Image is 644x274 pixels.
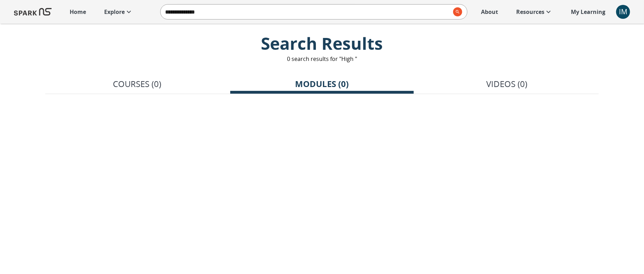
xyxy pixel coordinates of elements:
a: My Learning [567,4,609,19]
p: Home [70,8,86,16]
p: My Learning [571,8,605,16]
p: 0 search results for "High " [287,55,357,63]
p: Explore [104,8,125,16]
button: search [450,5,462,19]
img: Logo of SPARK at Stanford [14,3,52,20]
a: About [478,4,502,19]
a: Resources [513,4,556,19]
p: Videos (0) [487,78,528,90]
a: Explore [101,4,137,19]
p: Courses (0) [113,78,161,90]
div: IM [616,5,630,19]
p: Modules (0) [295,78,349,90]
p: About [481,8,498,16]
a: Home [66,4,90,19]
p: Search Results [142,32,502,55]
p: Resources [516,8,544,16]
button: account of current user [616,5,630,19]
